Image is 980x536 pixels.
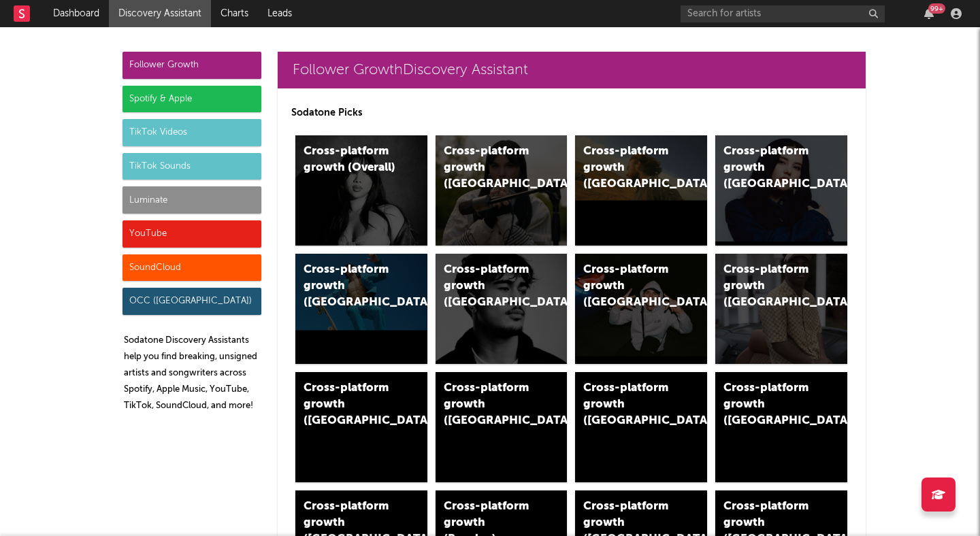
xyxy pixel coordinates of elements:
div: Cross-platform growth ([GEOGRAPHIC_DATA]) [723,262,816,311]
a: Cross-platform growth ([GEOGRAPHIC_DATA]) [715,254,847,364]
div: TikTok Sounds [122,153,261,180]
p: Sodatone Discovery Assistants help you find breaking, unsigned artists and songwriters across Spo... [124,333,261,414]
div: Cross-platform growth ([GEOGRAPHIC_DATA]) [304,262,396,311]
a: Cross-platform growth ([GEOGRAPHIC_DATA]/GSA) [575,254,707,364]
a: Cross-platform growth ([GEOGRAPHIC_DATA]) [715,135,847,246]
a: Follower GrowthDiscovery Assistant [278,52,866,88]
a: Cross-platform growth ([GEOGRAPHIC_DATA]) [436,372,568,482]
a: Cross-platform growth ([GEOGRAPHIC_DATA]) [436,135,568,246]
div: Cross-platform growth ([GEOGRAPHIC_DATA]/GSA) [583,262,676,311]
div: TikTok Videos [122,119,261,146]
div: Cross-platform growth (Overall) [304,144,396,176]
div: 99 + [928,3,945,14]
div: Cross-platform growth ([GEOGRAPHIC_DATA]) [583,144,676,192]
div: Cross-platform growth ([GEOGRAPHIC_DATA]) [444,380,536,429]
div: Cross-platform growth ([GEOGRAPHIC_DATA]) [304,380,396,429]
a: Cross-platform growth ([GEOGRAPHIC_DATA]) [295,372,427,482]
a: Cross-platform growth ([GEOGRAPHIC_DATA]) [715,372,847,482]
div: OCC ([GEOGRAPHIC_DATA]) [122,288,261,315]
a: Cross-platform growth ([GEOGRAPHIC_DATA]) [575,372,707,482]
div: Cross-platform growth ([GEOGRAPHIC_DATA]) [723,144,816,192]
p: Sodatone Picks [291,105,852,121]
div: Cross-platform growth ([GEOGRAPHIC_DATA]) [583,380,676,429]
div: YouTube [122,220,261,248]
a: Cross-platform growth (Overall) [295,135,427,246]
input: Search for artists [681,5,885,22]
div: Cross-platform growth ([GEOGRAPHIC_DATA]) [444,144,536,192]
div: Luminate [122,186,261,214]
button: 99+ [924,8,934,19]
div: SoundCloud [122,254,261,282]
div: Cross-platform growth ([GEOGRAPHIC_DATA]) [723,380,816,429]
div: Spotify & Apple [122,86,261,113]
div: Cross-platform growth ([GEOGRAPHIC_DATA]) [444,262,536,311]
a: Cross-platform growth ([GEOGRAPHIC_DATA]) [295,254,427,364]
a: Cross-platform growth ([GEOGRAPHIC_DATA]) [436,254,568,364]
div: Follower Growth [122,52,261,79]
a: Cross-platform growth ([GEOGRAPHIC_DATA]) [575,135,707,246]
